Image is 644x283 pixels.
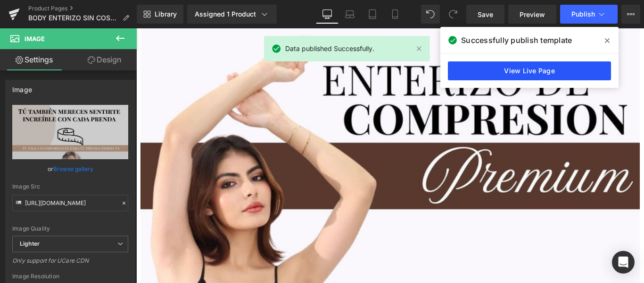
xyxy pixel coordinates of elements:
[339,5,361,24] a: Laptop
[12,183,128,190] div: Image Src
[621,5,640,24] button: More
[285,43,374,54] span: Data published Successfully.
[361,5,384,24] a: Tablet
[461,34,572,46] span: Successfully publish template
[12,273,128,280] div: Image Resolution
[560,5,618,24] button: Publish
[137,5,183,24] a: New Library
[12,195,128,211] input: Link
[25,35,45,43] span: Image
[20,240,40,247] b: Lighter
[316,5,339,24] a: Desktop
[12,80,32,94] div: Image
[28,5,137,12] a: Product Pages
[28,14,119,22] span: BODY ENTERIZO SIN COSTURAS
[384,5,406,24] a: Mobile
[155,10,177,18] span: Library
[195,9,269,19] div: Assigned 1 Product
[478,9,493,19] span: Save
[421,5,440,24] button: Undo
[12,164,128,174] div: or
[53,161,93,177] a: Browse gallery
[12,225,128,232] div: Image Quality
[520,9,545,19] span: Preview
[12,257,128,271] div: Only support for UCare CDN
[448,61,611,80] a: View Live Page
[612,251,635,274] div: Open Intercom Messenger
[444,5,462,24] button: Redo
[571,10,595,18] span: Publish
[508,5,556,24] a: Preview
[70,49,139,70] a: Design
